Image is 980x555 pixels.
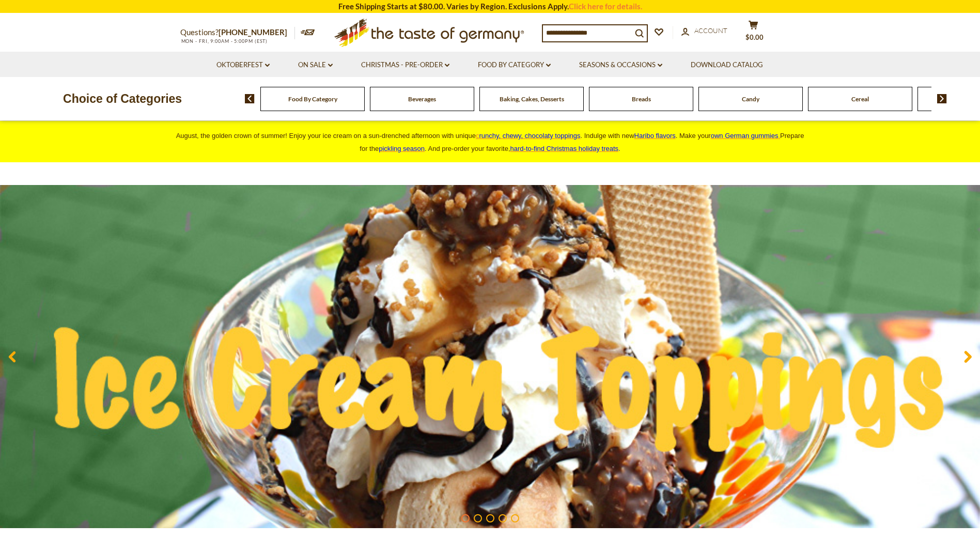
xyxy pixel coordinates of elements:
[691,59,763,71] a: Download Catalog
[711,132,780,140] a: own German gummies.
[569,2,642,11] a: Click here for details.
[681,25,727,37] a: Account
[742,95,759,103] a: Candy
[180,38,268,44] span: MON - FRI, 9:00AM - 5:00PM (EST)
[579,59,662,71] a: Seasons & Occasions
[745,33,764,41] span: $0.00
[245,94,255,103] img: previous arrow
[510,145,619,152] a: hard-to-find Christmas holiday treats
[176,132,804,152] span: August, the golden crown of summer! Enjoy your ice cream on a sun-drenched afternoon with unique ...
[711,132,779,140] span: own German gummies
[632,95,651,103] a: Breads
[288,95,337,103] a: Food By Category
[634,132,676,140] a: Haribo flavors
[361,59,449,71] a: Christmas - PRE-ORDER
[479,132,580,140] span: runchy, chewy, chocolaty toppings
[510,145,620,152] span: .
[476,132,581,140] a: crunchy, chewy, chocolaty toppings
[298,59,333,71] a: On Sale
[219,27,287,37] a: [PHONE_NUMBER]
[500,95,564,103] a: Baking, Cakes, Desserts
[478,59,551,71] a: Food By Category
[216,59,270,71] a: Oktoberfest
[851,95,869,103] a: Cereal
[694,26,727,35] span: Account
[738,20,769,46] button: $0.00
[379,145,425,152] a: pickling season
[408,95,436,103] a: Beverages
[180,26,295,39] p: Questions?
[937,94,947,103] img: next arrow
